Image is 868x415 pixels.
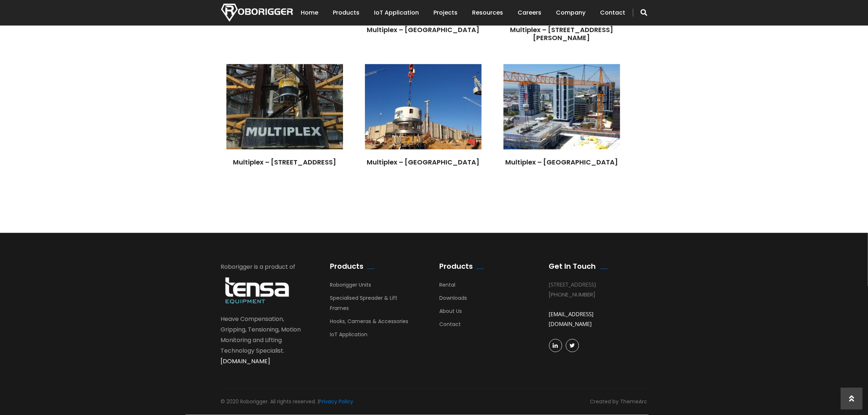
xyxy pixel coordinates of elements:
[505,158,618,167] a: Multiplex – [GEOGRAPHIC_DATA]
[518,1,542,24] a: Careers
[556,1,586,24] a: Company
[221,4,293,22] img: Nortech
[510,25,613,42] a: Multiplex – [STREET_ADDRESS][PERSON_NAME]
[549,339,562,352] a: linkedin
[330,331,368,342] a: IoT Application
[440,295,467,306] a: Downloads
[549,262,596,271] h2: Get In Touch
[367,158,479,167] a: Multiplex – [GEOGRAPHIC_DATA]
[233,158,336,167] a: Multiplex – [STREET_ADDRESS]
[333,1,360,24] a: Products
[472,1,503,24] a: Resources
[440,321,461,332] a: Contact
[566,339,579,352] a: Twitter
[330,262,364,271] h2: Products
[440,282,456,292] a: Rental
[440,262,473,271] h2: Products
[440,308,462,319] a: About Us
[330,282,371,292] a: Roborigger Units
[221,397,354,407] div: © 2020 Roborigger. All rights reserved. |
[319,398,354,406] a: Privacy Policy
[367,25,479,34] a: Multiplex – [GEOGRAPHIC_DATA]
[221,357,270,366] a: [DOMAIN_NAME]
[549,280,637,290] div: [STREET_ADDRESS]
[301,1,319,24] a: Home
[434,1,458,24] a: Projects
[330,318,409,329] a: Hooks, Cameras & Accessories
[330,295,398,316] a: Specialised Spreader & Lift Frames
[374,1,419,24] a: IoT Application
[590,397,647,407] div: Created by ThemeArc
[600,1,626,24] a: Contact
[549,290,637,300] div: [PHONE_NUMBER]
[221,262,308,367] div: Roborigger is a product of Heave Compensation, Gripping, Tensioning, Motion Monitoring and Liftin...
[549,311,594,328] a: [EMAIL_ADDRESS][DOMAIN_NAME]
